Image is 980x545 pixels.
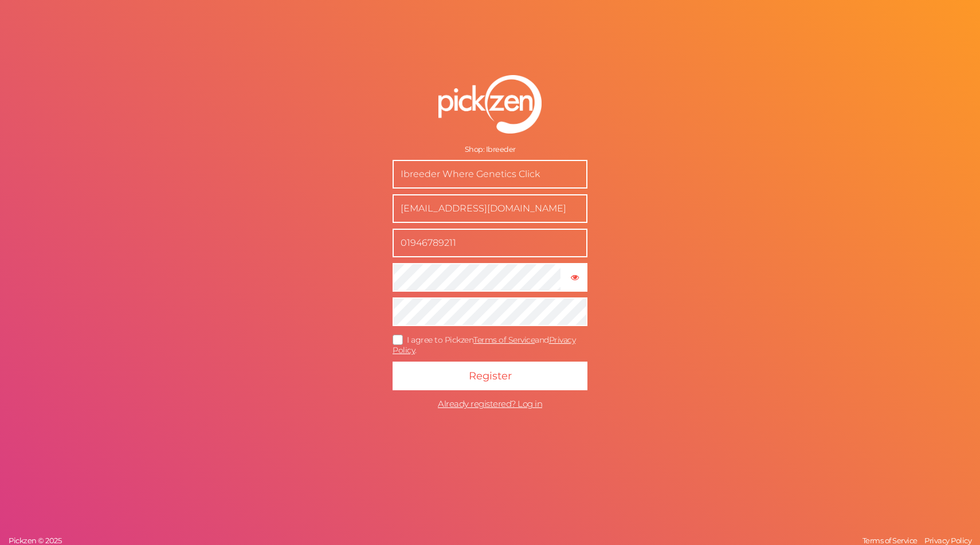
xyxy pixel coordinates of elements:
button: Register [393,362,587,390]
span: Terms of Service [863,536,918,545]
a: Terms of Service [473,335,535,345]
a: Terms of Service [860,536,920,545]
span: Privacy Policy [924,536,971,545]
input: Phone [393,229,587,257]
div: Shop: Ibreeder [393,145,587,154]
input: Name [393,160,587,189]
span: I agree to Pickzen and . [393,335,575,356]
img: pz-logo-white.png [438,75,542,134]
a: Pickzen © 2025 [6,536,64,545]
a: Privacy Policy [922,536,974,545]
span: Register [469,370,512,382]
input: Business e-mail [393,194,587,223]
a: Privacy Policy [393,335,575,356]
span: Already registered? Log in [438,398,542,409]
